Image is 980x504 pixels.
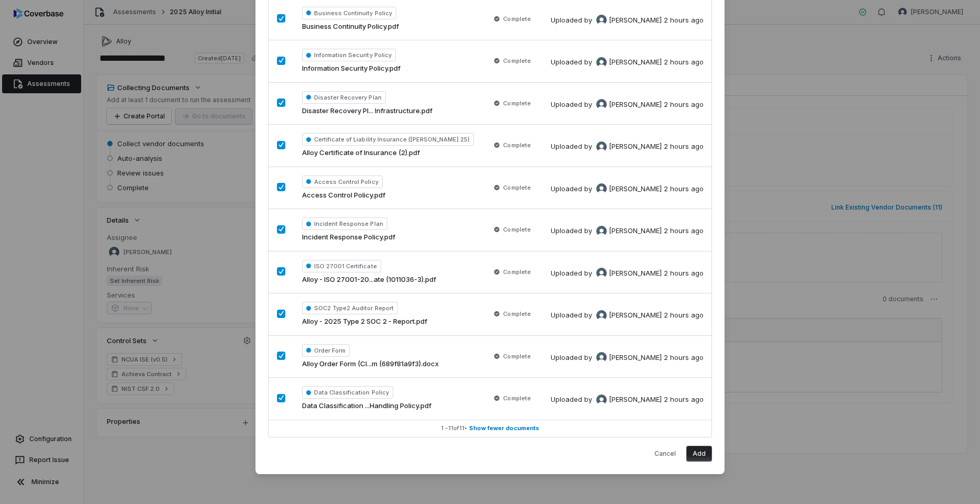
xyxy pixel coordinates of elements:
span: [PERSON_NAME] [609,100,662,110]
span: Complete [503,225,530,234]
span: [PERSON_NAME] [609,184,662,194]
div: Uploaded [551,226,704,236]
div: Uploaded [551,15,704,25]
div: 2 hours ago [664,310,704,321]
span: Complete [503,352,530,360]
img: Stephan Gonzalez avatar [596,310,607,321]
div: Uploaded [551,268,704,278]
div: Uploaded [551,141,704,152]
div: 2 hours ago [664,15,704,26]
span: Show fewer documents [469,424,539,432]
span: Alloy - ISO 27001-20...ate (1011036-3).pdf [302,275,436,285]
span: Complete [503,268,530,276]
img: Stephan Gonzalez avatar [596,226,607,236]
span: [PERSON_NAME] [609,141,662,152]
div: 2 hours ago [664,184,704,194]
div: by [584,268,662,278]
div: by [584,395,662,405]
img: Stephan Gonzalez avatar [596,395,607,405]
span: Complete [503,99,530,107]
span: Disaster Recovery Plan [302,91,386,104]
span: [PERSON_NAME] [609,310,662,321]
span: ISO 27001 Certificate [302,260,381,272]
div: by [584,183,662,194]
div: by [584,15,662,25]
div: 2 hours ago [664,395,704,405]
div: by [584,352,662,363]
span: Business Continuity Policy [302,7,396,19]
span: Complete [503,394,530,402]
span: [PERSON_NAME] [609,353,662,363]
span: Access Control Policy [302,176,383,188]
span: Alloy Certificate of Insurance (2).pdf [302,148,420,158]
span: Data Classification ...Handling Policy.pdf [302,401,431,411]
div: Uploaded [551,310,704,321]
button: 1 -11of11• Show fewer documents [269,420,711,437]
span: Complete [503,15,530,23]
span: Alloy Order Form (Cl...m (689f81a9f3).docx [302,359,439,369]
div: 2 hours ago [664,100,704,110]
img: Stephan Gonzalez avatar [596,183,607,194]
div: by [584,99,662,109]
img: Stephan Gonzalez avatar [596,352,607,363]
span: Information Security Policy [302,49,396,61]
span: [PERSON_NAME] [609,57,662,68]
span: Disaster Recovery Pl... Infrastructure.pdf [302,106,432,116]
div: Uploaded [551,352,704,363]
div: Uploaded [551,395,704,405]
div: by [584,310,662,321]
span: [PERSON_NAME] [609,15,662,26]
span: Information Security Policy.pdf [302,63,400,74]
div: 2 hours ago [664,226,704,236]
div: by [584,57,662,68]
span: Certificate of Liability Insurance ([PERSON_NAME] 25) [302,133,474,146]
div: by [584,226,662,236]
span: Order Form [302,344,350,357]
span: Complete [503,57,530,65]
div: by [584,141,662,152]
div: 2 hours ago [664,141,704,152]
span: [PERSON_NAME] [609,268,662,279]
span: Complete [503,141,530,149]
div: 2 hours ago [664,353,704,363]
button: Add [686,446,712,462]
span: [PERSON_NAME] [609,226,662,236]
img: Stephan Gonzalez avatar [596,99,607,109]
span: Incident Response Policy.pdf [302,232,395,243]
div: Uploaded [551,99,704,109]
img: Stephan Gonzalez avatar [596,141,607,152]
span: Data Classification Policy [302,386,393,399]
img: Stephan Gonzalez avatar [596,57,607,68]
img: Stephan Gonzalez avatar [596,15,607,25]
div: 2 hours ago [664,57,704,68]
span: Access Control Policy.pdf [302,190,385,201]
span: Complete [503,310,530,318]
img: Stephan Gonzalez avatar [596,268,607,278]
span: Complete [503,183,530,192]
span: Business Continuity Policy.pdf [302,21,399,32]
span: [PERSON_NAME] [609,395,662,405]
div: 2 hours ago [664,268,704,279]
span: Incident Response Plan [302,217,387,230]
div: Uploaded [551,57,704,68]
div: Uploaded [551,183,704,194]
button: Cancel [648,446,682,462]
span: SOC2 Type2 Auditor Report [302,302,398,314]
span: Alloy - 2025 Type 2 SOC 2 - Report.pdf [302,316,427,327]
